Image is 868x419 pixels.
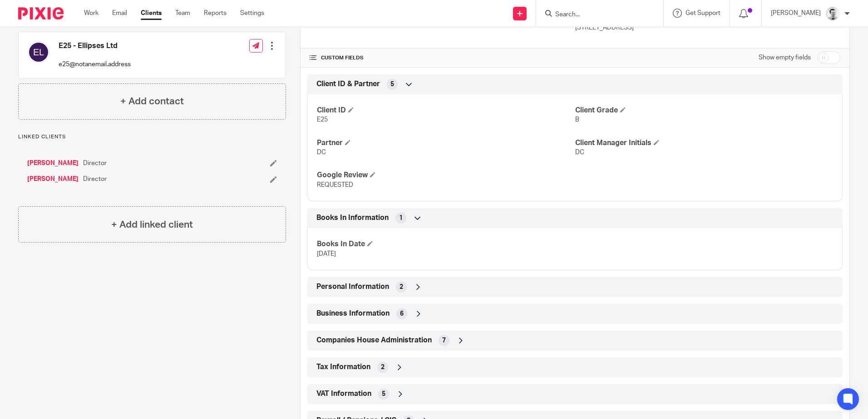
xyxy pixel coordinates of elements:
[317,117,328,123] span: E25
[825,6,840,21] img: Andy_2025.jpg
[18,7,64,19] img: Pixie
[442,336,446,345] span: 7
[317,251,336,257] span: [DATE]
[381,363,385,372] span: 2
[316,336,432,345] span: Companies House Administration
[111,218,193,232] h4: + Add linked client
[316,309,390,318] span: Business Information
[59,41,131,51] h4: E25 - Ellipses Ltd
[575,149,584,156] span: DC
[27,175,79,184] a: [PERSON_NAME]
[771,9,821,18] p: [PERSON_NAME]
[141,9,162,18] a: Clients
[317,106,575,115] h4: Client ID
[399,283,403,292] span: 2
[83,175,107,184] span: Director
[83,159,107,168] span: Director
[317,171,575,180] h4: Google Review
[317,138,575,148] h4: Partner
[18,133,286,141] p: Linked clients
[316,213,389,223] span: Books In Information
[175,9,190,18] a: Team
[759,53,811,62] label: Show empty fields
[59,60,131,69] p: e25@notanemail.address
[575,138,833,148] h4: Client Manager Initials
[400,309,404,318] span: 6
[204,9,227,18] a: Reports
[28,41,49,63] img: svg%3E
[27,159,79,168] a: [PERSON_NAME]
[382,390,385,399] span: 5
[316,79,380,89] span: Client ID & Partner
[310,54,575,62] h4: CUSTOM FIELDS
[575,23,840,32] p: [STREET_ADDRESS]
[317,182,353,188] span: REQUESTED
[317,149,326,156] span: DC
[84,9,99,18] a: Work
[575,117,579,123] span: B
[399,214,403,223] span: 1
[575,106,833,115] h4: Client Grade
[112,9,127,18] a: Email
[316,282,389,292] span: Personal Information
[554,11,636,19] input: Search
[317,239,575,249] h4: Books In Date
[390,80,394,89] span: 5
[120,94,184,108] h4: + Add contact
[240,9,264,18] a: Settings
[316,362,370,372] span: Tax Information
[316,389,371,399] span: VAT Information
[686,10,720,16] span: Get Support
